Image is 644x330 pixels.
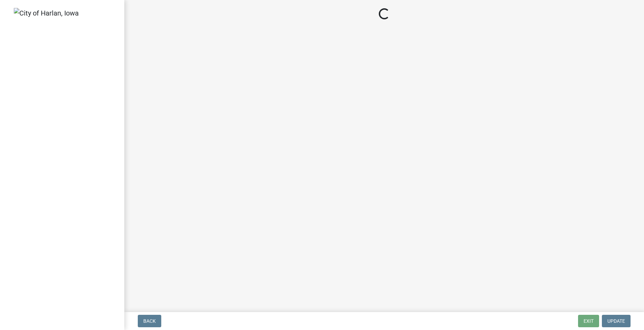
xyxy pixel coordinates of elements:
span: Update [607,318,625,324]
button: Update [602,315,631,327]
button: Back [138,315,161,327]
span: Back [143,318,156,324]
button: Exit [578,315,599,327]
img: City of Harlan, Iowa [14,8,79,18]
